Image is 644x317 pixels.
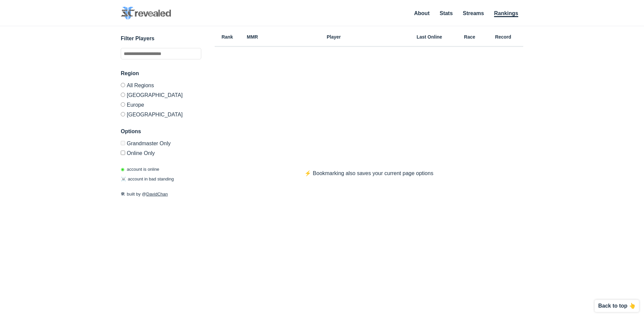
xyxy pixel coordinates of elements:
h6: Record [483,35,523,39]
a: Stats [440,10,453,16]
p: ⚡️ Bookmarking also saves your current page options [291,169,447,177]
input: [GEOGRAPHIC_DATA] [121,112,125,116]
label: Only show accounts currently laddering [121,148,201,156]
input: Grandmaster Only [121,141,125,145]
p: account is online [121,166,159,173]
h6: Rank [215,35,240,39]
input: Europe [121,102,125,107]
h6: Last Online [402,35,456,39]
a: Rankings [494,10,518,17]
a: DavidChan [146,192,168,197]
h6: MMR [240,35,265,39]
p: built by @ [121,191,201,198]
label: [GEOGRAPHIC_DATA] [121,109,201,117]
input: Online Only [121,151,125,155]
span: ☠️ [121,176,126,181]
span: 🛠 [121,192,125,197]
p: account in bad standing [121,176,174,182]
h6: Player [265,35,402,39]
a: About [414,10,430,16]
img: SC2 Revealed [121,7,171,20]
p: Back to top 👆 [598,303,636,309]
input: [GEOGRAPHIC_DATA] [121,93,125,97]
h3: Region [121,69,201,77]
label: Europe [121,100,201,109]
h3: Filter Players [121,35,201,43]
h3: Options [121,127,201,136]
label: All Regions [121,83,201,90]
input: All Regions [121,83,125,87]
label: [GEOGRAPHIC_DATA] [121,90,201,100]
h6: Race [456,35,483,39]
label: Only Show accounts currently in Grandmaster [121,141,201,148]
span: ◉ [121,167,124,172]
a: Streams [463,10,484,16]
